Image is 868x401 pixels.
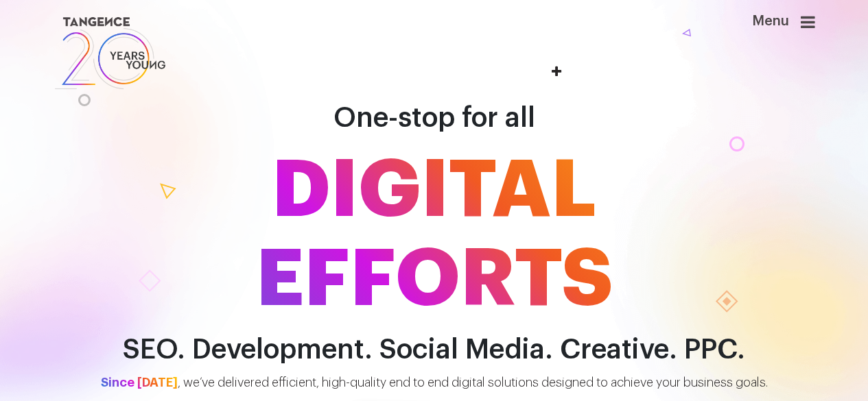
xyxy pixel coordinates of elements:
img: logo SVG [54,14,167,93]
span: One-stop for all [333,104,535,132]
span: Since [DATE] [101,376,178,389]
h2: SEO. Development. Social Media. Creative. PPC. [43,335,825,365]
span: DIGITAL EFFORTS [43,146,825,324]
p: , we’ve delivered efficient, high-quality end to end digital solutions designed to achieve your b... [68,374,801,392]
